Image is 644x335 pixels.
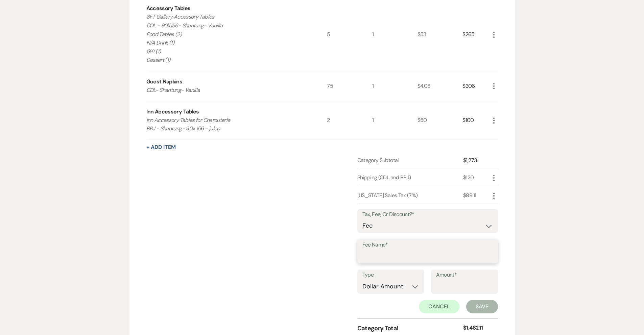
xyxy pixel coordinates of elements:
[357,174,463,182] div: Shipping (CDL and BBJ)
[466,300,498,313] button: Save
[327,101,372,139] div: 2
[146,116,309,133] p: Inn Accessory Tables for Charcuterie BBJ - Shantung- 90x 156 - julep
[463,324,490,333] div: $1,482.11
[463,174,490,182] div: $120
[372,101,418,139] div: 1
[146,108,199,116] div: Inn Accessory Tables
[462,71,490,101] div: $306
[436,270,493,280] label: Amount*
[463,156,490,164] div: $1,273
[146,12,309,65] p: 8FT Gallery Accessory Tables CDL - 90X156- Shantung- Vanilla Food Tables (2) N/A Drink (1) Gift (...
[418,101,463,139] div: $50
[146,78,183,86] div: Guest Napkins
[372,71,418,101] div: 1
[357,191,463,200] div: [US_STATE] Sales Tax (7%)
[327,71,372,101] div: 75
[463,191,490,200] div: $89.11
[419,300,459,313] button: Cancel
[362,210,493,220] label: Tax, Fee, Or Discount?*
[418,71,463,101] div: $4.08
[362,270,419,280] label: Type
[462,101,490,139] div: $100
[362,240,493,250] label: Fee Name*
[146,86,309,95] p: CDL- Shantung- Vanilla
[357,324,463,333] div: Category Total
[146,145,176,150] button: + Add Item
[357,156,463,164] div: Category Subtotal
[146,4,191,12] div: Accessory Tables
